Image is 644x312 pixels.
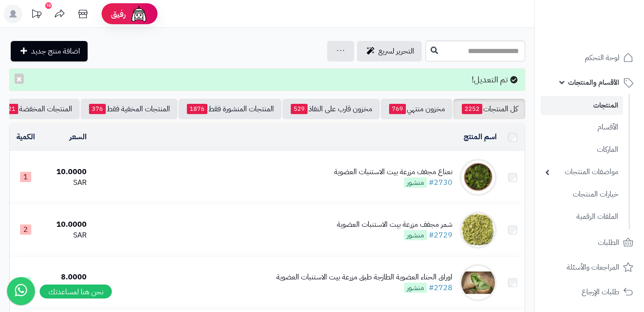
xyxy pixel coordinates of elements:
[130,5,148,23] img: ai-face.png
[334,167,452,177] div: نعناع مجفف مزرعة بيت الاستنبات العضوية
[5,104,18,114] span: 21
[111,8,126,20] span: رفيق
[45,272,87,283] div: 8.0000
[567,261,619,274] span: المراجعات والأسئلة
[178,99,281,119] a: المنتجات المنشورة فقط1876
[187,104,207,114] span: 1876
[276,272,452,283] div: اوراق الحناء العضوية الطازجة طبق مزرعة بيت الاستنبات العضوية
[20,172,31,182] span: 1
[381,99,452,119] a: مخزون منتهي769
[459,159,497,196] img: نعناع مجفف مزرعة بيت الاستنبات العضوية
[462,104,482,114] span: 2252
[45,283,87,293] div: SAR
[429,177,452,188] a: #2730
[585,51,619,64] span: لوحة التحكم
[45,230,87,241] div: SAR
[45,219,87,230] div: 10.0000
[389,104,406,114] span: 769
[357,41,422,61] a: التحرير لسريع
[541,47,638,69] a: لوحة التحكم
[81,99,178,119] a: المنتجات المخفية فقط376
[45,167,87,177] div: 10.0000
[541,256,638,278] a: المراجعات والأسئلة
[337,219,452,230] div: شمر مجفف مزرعة بيت الاستنبات العضوية
[378,46,414,57] span: التحرير لسريع
[459,211,497,249] img: شمر مجفف مزرعة بيت الاستنبات العضوية
[453,99,525,119] a: كل المنتجات2252
[429,230,452,241] a: #2729
[45,177,87,188] div: SAR
[291,104,308,114] span: 529
[464,131,497,142] a: اسم المنتج
[69,131,87,142] a: السعر
[45,2,52,9] div: 10
[541,117,623,137] a: الأقسام
[541,231,638,254] a: الطلبات
[541,184,623,204] a: خيارات المنتجات
[429,282,452,293] a: #2728
[404,230,427,240] span: منشور
[598,236,619,249] span: الطلبات
[541,140,623,160] a: الماركات
[11,41,88,61] a: اضافة منتج جديد
[20,224,31,235] span: 2
[14,74,24,84] button: ×
[89,104,106,114] span: 376
[31,46,80,57] span: اضافة منتج جديد
[541,281,638,303] a: طلبات الإرجاع
[404,177,427,188] span: منشور
[25,5,48,26] a: تحديثات المنصة
[582,285,619,298] span: طلبات الإرجاع
[541,207,623,227] a: الملفات الرقمية
[541,96,623,115] a: المنتجات
[9,68,525,91] div: تم التعديل!
[16,131,35,142] a: الكمية
[568,76,619,89] span: الأقسام والمنتجات
[404,283,427,293] span: منشور
[541,162,623,182] a: مواصفات المنتجات
[282,99,380,119] a: مخزون قارب على النفاذ529
[459,264,497,301] img: اوراق الحناء العضوية الطازجة طبق مزرعة بيت الاستنبات العضوية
